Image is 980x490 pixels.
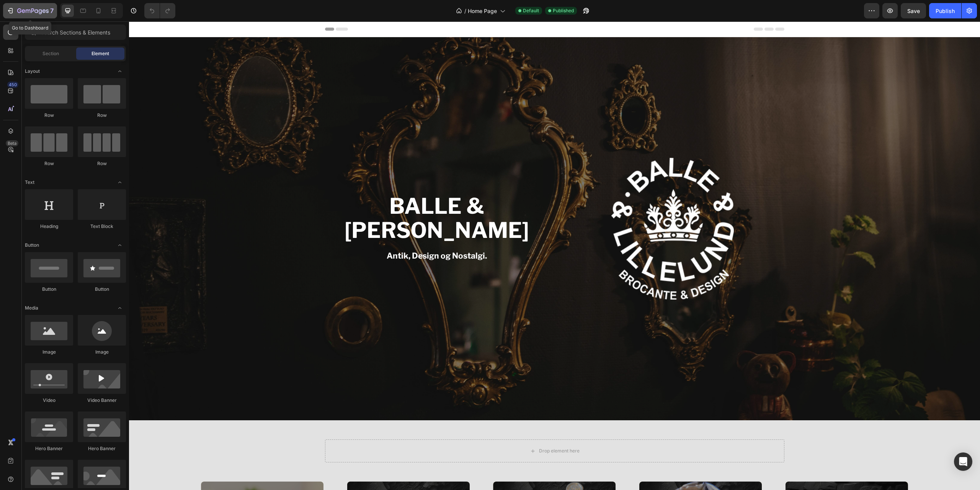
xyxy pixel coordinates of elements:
span: Button [25,242,39,249]
div: Hero Banner [78,445,126,452]
div: Beta [6,140,18,146]
div: Publish [936,7,955,15]
div: Video [25,397,73,404]
button: 7 [3,3,57,18]
div: Row [78,160,126,167]
div: Button [25,286,73,293]
div: Row [25,112,73,119]
span: Toggle open [114,302,126,314]
span: Media [25,305,38,311]
span: / [464,7,466,15]
div: Row [25,160,73,167]
strong: Antik, Design og Nostalgi. [258,229,358,239]
span: Save [907,8,920,14]
div: 450 [7,82,18,88]
div: Heading [25,223,73,230]
div: Row [78,112,126,119]
div: Undo/Redo [144,3,175,18]
img: gempages_558751745564476659-687c2a21-7fa8-4158-9d51-87ee15983d0b.png [482,136,605,278]
span: Toggle open [114,65,126,77]
div: Open Intercom Messenger [954,452,972,471]
div: Image [78,349,126,356]
button: Publish [929,3,961,18]
span: Layout [25,68,40,75]
iframe: Design area [129,21,980,490]
span: Toggle open [114,239,126,251]
span: Published [553,7,574,14]
div: Image [25,349,73,356]
button: Save [901,3,926,18]
span: Default [523,7,539,14]
div: Hero Banner [25,445,73,452]
span: Text [25,179,34,186]
strong: BALLE & [PERSON_NAME] [216,172,400,222]
div: Button [78,286,126,293]
input: Search Sections & Elements [25,25,126,40]
span: Section [42,50,59,57]
span: Toggle open [114,176,126,188]
p: 7 [50,6,54,15]
span: Element [91,50,109,57]
div: Video Banner [78,397,126,404]
div: Text Block [78,223,126,230]
span: Home Page [468,7,497,15]
div: Drop element here [410,426,451,433]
